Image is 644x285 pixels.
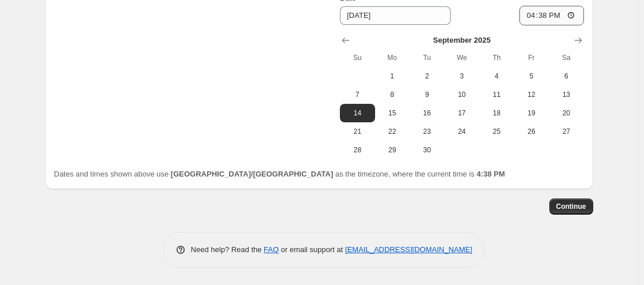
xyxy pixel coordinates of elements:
[410,67,444,85] button: Tuesday September 2 2025
[410,104,444,122] button: Tuesday September 16 2025
[444,122,479,141] button: Wednesday September 24 2025
[484,72,509,81] span: 4
[338,32,354,48] button: Show previous month, August 2025
[345,145,370,155] span: 28
[410,141,444,159] button: Tuesday September 30 2025
[449,90,474,99] span: 10
[553,127,579,136] span: 27
[375,67,410,85] button: Monday September 1 2025
[414,145,440,155] span: 30
[479,122,514,141] button: Thursday September 25 2025
[549,122,583,141] button: Saturday September 27 2025
[553,72,579,81] span: 6
[479,85,514,104] button: Thursday September 11 2025
[54,170,506,178] span: Dates and times shown above use as the timezone, where the current time is
[519,127,544,136] span: 26
[375,141,410,159] button: Monday September 29 2025
[519,6,584,25] input: 12:00
[444,104,479,122] button: Wednesday September 17 2025
[414,53,440,62] span: Tu
[264,245,279,254] a: FAQ
[345,53,370,62] span: Su
[444,48,479,67] th: Wednesday
[380,53,405,62] span: Mo
[519,90,544,99] span: 12
[549,198,593,215] button: Continue
[340,104,375,122] button: Sunday September 14 2025
[375,104,410,122] button: Monday September 15 2025
[484,127,509,136] span: 25
[414,127,440,136] span: 23
[171,170,333,178] b: [GEOGRAPHIC_DATA]/[GEOGRAPHIC_DATA]
[414,108,440,118] span: 16
[414,72,440,81] span: 2
[449,108,474,118] span: 17
[340,48,375,67] th: Sunday
[410,85,444,104] button: Tuesday September 9 2025
[380,72,405,81] span: 1
[553,53,579,62] span: Sa
[414,90,440,99] span: 9
[514,85,549,104] button: Friday September 12 2025
[375,122,410,141] button: Monday September 22 2025
[345,108,370,118] span: 14
[279,245,345,254] span: or email support at
[553,90,579,99] span: 13
[375,85,410,104] button: Monday September 8 2025
[514,104,549,122] button: Friday September 19 2025
[340,6,451,25] input: 8/28/2025
[519,72,544,81] span: 5
[549,104,583,122] button: Saturday September 20 2025
[449,127,474,136] span: 24
[410,122,444,141] button: Tuesday September 23 2025
[519,108,544,118] span: 19
[514,48,549,67] th: Friday
[477,170,505,178] b: 4:38 PM
[479,104,514,122] button: Thursday September 18 2025
[553,108,579,118] span: 20
[556,202,586,211] span: Continue
[570,32,586,48] button: Show next month, October 2025
[345,90,370,99] span: 7
[449,72,474,81] span: 3
[410,48,444,67] th: Tuesday
[514,122,549,141] button: Friday September 26 2025
[375,48,410,67] th: Monday
[549,85,583,104] button: Saturday September 13 2025
[444,85,479,104] button: Wednesday September 10 2025
[191,245,264,254] span: Need help? Read the
[380,145,405,155] span: 29
[549,67,583,85] button: Saturday September 6 2025
[519,53,544,62] span: Fr
[340,141,375,159] button: Sunday September 28 2025
[380,108,405,118] span: 15
[514,67,549,85] button: Friday September 5 2025
[484,90,509,99] span: 11
[484,53,509,62] span: Th
[449,53,474,62] span: We
[479,48,514,67] th: Thursday
[345,127,370,136] span: 21
[340,122,375,141] button: Sunday September 21 2025
[345,245,472,254] a: [EMAIL_ADDRESS][DOMAIN_NAME]
[444,67,479,85] button: Wednesday September 3 2025
[549,48,583,67] th: Saturday
[380,90,405,99] span: 8
[479,67,514,85] button: Thursday September 4 2025
[484,108,509,118] span: 18
[380,127,405,136] span: 22
[340,85,375,104] button: Sunday September 7 2025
